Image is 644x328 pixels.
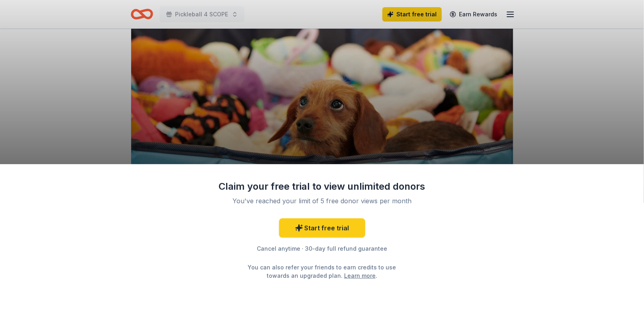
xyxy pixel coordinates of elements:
div: You've reached your limit of 5 free donor views per month [228,196,416,206]
a: Learn more [344,271,376,280]
div: Claim your free trial to view unlimited donors [219,180,426,193]
div: You can also refer your friends to earn credits to use towards an upgraded plan. . [241,263,404,280]
a: Start free trial [279,218,365,238]
div: Cancel anytime · 30-day full refund guarantee [219,244,426,253]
